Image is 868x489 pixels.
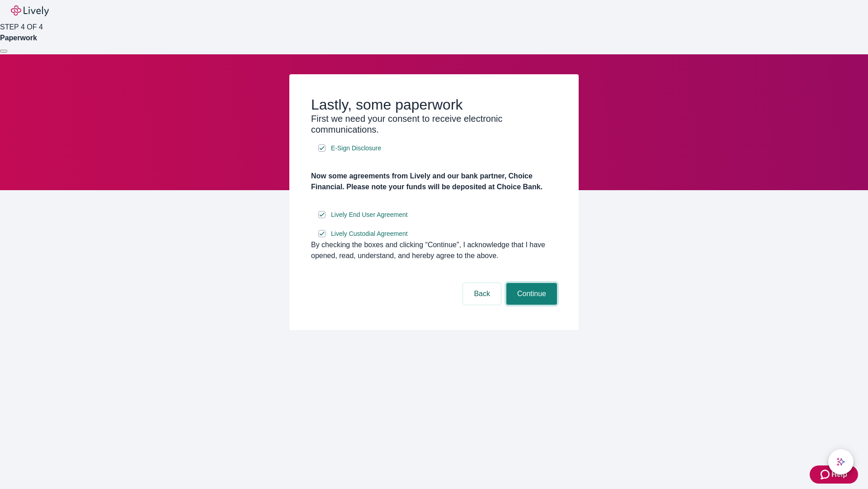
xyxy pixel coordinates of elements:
[311,113,557,135] h3: First we need your consent to receive electronic communications.
[311,240,557,261] div: By checking the boxes and clicking “Continue", I acknowledge that I have opened, read, understand...
[331,144,381,153] span: E-Sign Disclosure
[463,283,501,305] button: Back
[329,228,410,240] a: e-sign disclosure document
[821,469,831,480] svg: Zendesk support icon
[828,449,854,475] button: chat
[329,209,410,221] a: e-sign disclosure document
[836,457,845,466] svg: Lively AI Assistant
[810,465,858,484] button: Zendesk support iconHelp
[329,143,383,154] a: e-sign disclosure document
[331,229,408,239] span: Lively Custodial Agreement
[506,283,557,305] button: Continue
[11,5,49,16] img: Lively
[331,210,408,220] span: Lively End User Agreement
[831,469,847,480] span: Help
[311,171,557,192] h4: Now some agreements from Lively and our bank partner, Choice Financial. Please note your funds wi...
[311,96,557,113] h2: Lastly, some paperwork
